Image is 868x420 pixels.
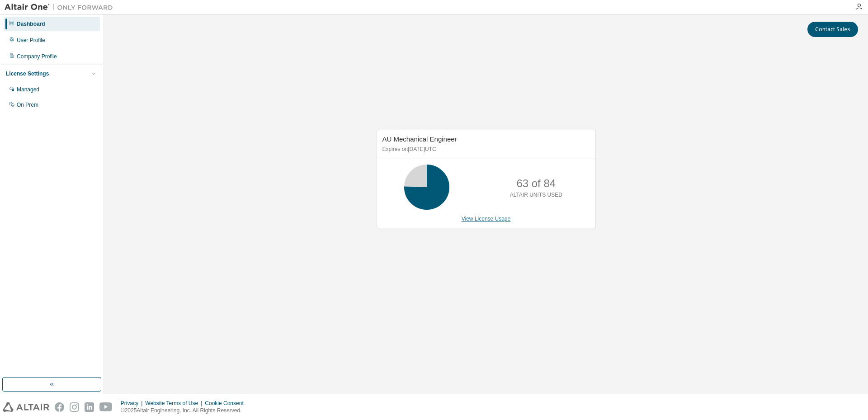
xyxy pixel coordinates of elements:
div: Company Profile [17,53,57,60]
p: ALTAIR UNITS USED [510,191,562,199]
img: linkedin.svg [85,402,94,412]
p: Expires on [DATE] UTC [382,146,588,153]
div: Privacy [121,400,145,407]
div: On Prem [17,101,38,109]
p: 63 of 84 [516,176,556,191]
img: altair_logo.svg [3,402,49,412]
div: Dashboard [17,20,45,28]
div: Website Terms of Use [145,400,205,407]
button: Contact Sales [807,22,858,37]
img: youtube.svg [99,402,113,412]
img: instagram.svg [70,402,79,412]
div: Cookie Consent [205,400,249,407]
a: View License Usage [462,216,511,222]
div: User Profile [17,37,45,44]
p: © 2025 Altair Engineering, Inc. All Rights Reserved. [121,407,249,415]
span: AU Mechanical Engineer [382,135,457,143]
img: facebook.svg [55,402,64,412]
img: Altair One [5,3,118,12]
div: Managed [17,86,39,93]
div: License Settings [6,70,49,77]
